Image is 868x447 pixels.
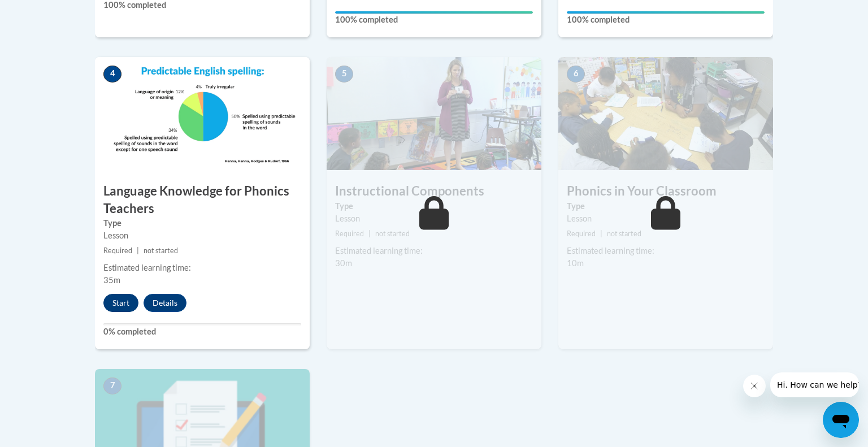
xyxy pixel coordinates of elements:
[567,14,765,26] label: 100% completed
[103,229,301,242] div: Lesson
[144,246,178,255] span: not started
[567,11,765,14] div: Your progress
[103,66,121,83] span: 4
[607,229,641,238] span: not started
[103,294,138,312] button: Start
[144,294,186,312] button: Details
[335,229,364,238] span: Required
[823,402,859,438] iframe: Button to launch messaging window
[103,217,301,229] label: Type
[335,212,533,225] div: Lesson
[103,326,301,338] label: 0% completed
[95,57,310,170] img: Course Image
[95,183,310,218] h3: Language Knowledge for Phonics Teachers
[567,212,765,225] div: Lesson
[770,372,859,397] iframe: Message from company
[103,246,132,255] span: Required
[327,183,541,200] h3: Instructional Components
[103,275,120,285] span: 35m
[368,229,371,238] span: |
[567,66,585,83] span: 6
[375,229,410,238] span: not started
[567,258,584,268] span: 10m
[327,57,541,170] img: Course Image
[7,8,92,17] span: Hi. How can we help?
[558,57,773,170] img: Course Image
[558,183,773,200] h3: Phonics in Your Classroom
[335,14,533,26] label: 100% completed
[335,245,533,257] div: Estimated learning time:
[335,200,533,212] label: Type
[335,258,352,268] span: 30m
[103,262,301,274] div: Estimated learning time:
[335,66,353,83] span: 5
[567,229,596,238] span: Required
[567,200,765,212] label: Type
[335,11,533,14] div: Your progress
[600,229,602,238] span: |
[103,377,121,394] span: 7
[137,246,139,255] span: |
[743,375,766,397] iframe: Close message
[567,245,765,257] div: Estimated learning time:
